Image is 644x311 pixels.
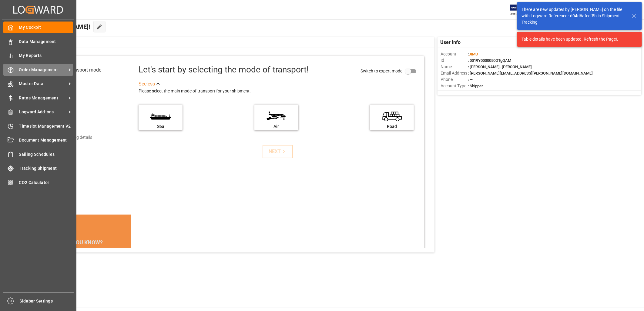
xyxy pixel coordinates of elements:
[3,176,73,188] a: CO2 Calculator
[522,36,633,42] div: Table details have been updated. Refresh the Page!.
[19,24,73,31] span: My Cockpit
[373,123,411,130] div: Road
[468,77,473,82] span: : —
[263,145,293,158] button: NEXT
[3,35,73,47] a: Data Management
[468,65,532,69] span: : [PERSON_NAME]. [PERSON_NAME]
[3,22,73,33] a: My Cockpit
[19,151,73,158] span: Sailing Schedules
[20,298,74,304] span: Sidebar Settings
[441,51,468,57] span: Account
[3,148,73,160] a: Sailing Schedules
[361,69,402,73] span: Switch to expert mode
[257,123,295,130] div: Air
[25,21,90,32] span: Hello [PERSON_NAME]!
[139,63,309,76] div: Let's start by selecting the mode of transport!
[19,81,67,87] span: Master Data
[19,95,67,101] span: Rates Management
[3,50,73,62] a: My Reports
[510,5,531,15] img: Exertis%20JAM%20-%20Email%20Logo.jpg_1722504956.jpg
[142,123,179,130] div: Sea
[441,70,468,76] span: Email Address
[468,71,593,75] span: : [PERSON_NAME][EMAIL_ADDRESS][PERSON_NAME][DOMAIN_NAME]
[54,66,101,74] div: Select transport mode
[441,57,468,64] span: Id
[469,52,478,56] span: JIMS
[19,67,67,73] span: Order Management
[19,165,73,172] span: Tracking Shipment
[19,123,73,129] span: Timeslot Management V2
[468,58,511,63] span: : 0019Y0000050OTgQAM
[441,83,468,89] span: Account Type
[441,76,468,83] span: Phone
[3,162,73,174] a: Tracking Shipment
[19,38,73,45] span: Data Management
[19,179,73,186] span: CO2 Calculator
[139,88,420,95] div: Please select the main mode of transport for your shipment.
[468,52,478,56] span: :
[3,134,73,146] a: Document Management
[441,64,468,70] span: Name
[269,148,287,155] div: NEXT
[34,236,132,249] div: DID YOU KNOW?
[19,137,73,143] span: Document Management
[19,109,67,115] span: Logward Add-ons
[19,52,73,59] span: My Reports
[3,120,73,132] a: Timeslot Management V2
[139,80,155,88] div: See less
[468,84,483,88] span: : Shipper
[54,134,92,141] div: Add shipping details
[441,39,461,46] span: User Info
[522,6,626,25] div: There are new updates by [PERSON_NAME] on the file with Logward Reference : d04d6afcef5b in Shipm...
